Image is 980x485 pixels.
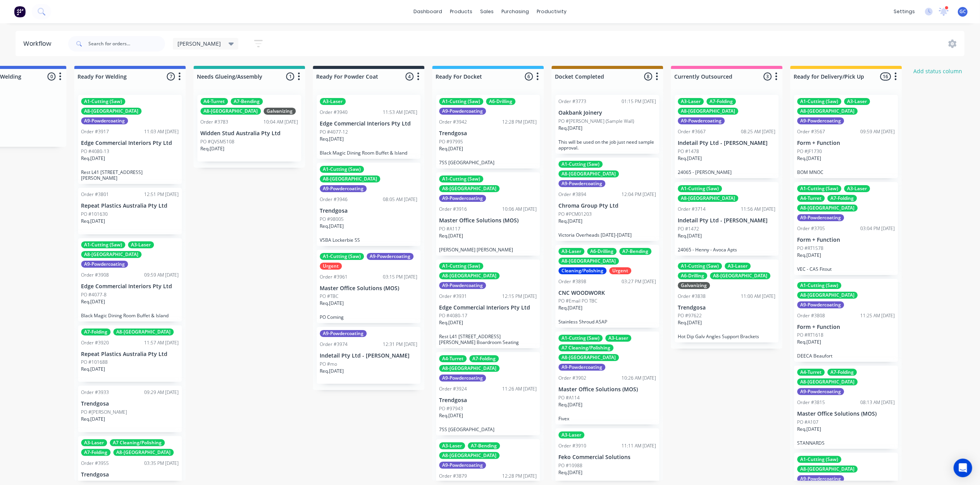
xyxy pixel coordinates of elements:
div: A1-Cutting (Saw)A3-LaserA7 Cleaning/PolishingA8-[GEOGRAPHIC_DATA]A9-PowdercoatingOrder #390210:26... [555,332,659,425]
div: A7-Folding [827,195,857,202]
p: Repeat Plastics Australia Pty Ltd [81,351,179,358]
p: PO #97943 [439,405,463,412]
p: Trendgosa [81,401,179,407]
p: Black Magic Dining Room Buffet & Island [320,150,417,156]
p: Stainless Shroud ASAP [558,319,656,325]
div: 08:05 AM [DATE] [383,196,417,203]
div: Order #3940 [320,109,348,116]
p: DEECA Beaufort [797,353,895,359]
div: 08:13 AM [DATE] [860,399,895,406]
p: VEC - CAS Fitout [797,266,895,272]
div: A8-[GEOGRAPHIC_DATA] [797,292,858,299]
p: PO #TBC [320,293,338,300]
div: Order #3908 [81,272,109,279]
p: Fivex [558,416,656,421]
div: A1-Cutting (Saw)A8-[GEOGRAPHIC_DATA]A9-PowdercoatingOrder #380811:25 AM [DATE]Form + FunctionPO #... [794,279,898,362]
p: Req. [DATE] [81,218,105,225]
div: Order #3946 [320,196,348,203]
p: Req. [DATE] [558,125,582,132]
p: Req. [DATE] [81,366,105,373]
div: products [446,6,476,17]
div: A8-[GEOGRAPHIC_DATA] [200,108,261,115]
div: 11:03 AM [DATE] [144,128,179,135]
div: Order #3924 [439,385,467,392]
div: A3-Laser [81,439,107,446]
div: 12:31 PM [DATE] [383,341,417,348]
div: 12:04 PM [DATE] [622,191,656,198]
p: Master Office Solutions (MOS) [320,285,417,292]
div: A3-Laser [844,98,870,105]
div: 12:51 PM [DATE] [144,191,179,198]
div: 03:27 PM [DATE] [622,278,656,285]
div: Order #3773 [558,98,586,105]
div: A8-[GEOGRAPHIC_DATA] [320,175,380,182]
p: Form + Function [797,140,895,146]
span: GC [959,8,966,15]
div: A4-Turret [797,195,825,202]
div: 11:53 AM [DATE] [383,109,417,116]
p: Victoria Overheads [DATE]-[DATE] [558,232,656,238]
p: Black Magic Dining Room Buffet & Island [81,313,179,318]
div: A8-[GEOGRAPHIC_DATA] [439,272,499,279]
div: Order #3783 [200,119,228,126]
p: Req. [DATE] [797,155,821,162]
p: Req. [DATE] [320,136,344,143]
div: Order #377301:15 PM [DATE]Oakbank JoineryPO #[PERSON_NAME] (Sample Wall)Req.[DATE]This will be us... [555,95,659,154]
div: Order #3955 [81,460,109,467]
div: A4-Turret [439,355,467,362]
div: A4-TurretA7-FoldingA8-[GEOGRAPHIC_DATA]A9-PowdercoatingOrder #392411:26 AM [DATE]TrendgosaPO #979... [436,352,540,435]
div: 11:11 AM [DATE] [622,442,656,449]
div: A9-Powdercoating [81,117,128,124]
div: A9-Powdercoating [439,108,486,115]
div: productivity [533,6,570,17]
div: A1-Cutting (Saw)A3-LaserA8-[GEOGRAPHIC_DATA]A9-PowdercoatingOrder #390809:59 AM [DATE]Edge Commer... [78,238,182,322]
p: Req. [DATE] [81,298,105,305]
div: A9-Powdercoating [558,364,605,371]
p: Oakbank Joinery [558,110,656,116]
div: A8-[GEOGRAPHIC_DATA] [439,452,499,459]
div: Order #3808 [797,312,825,319]
div: 03:15 PM [DATE] [383,273,417,280]
div: Order #3815 [797,399,825,406]
div: Order #3879 [439,473,467,480]
div: A9-Powdercoating [797,117,844,124]
div: A8-[GEOGRAPHIC_DATA] [797,378,858,385]
p: 24065 - [PERSON_NAME] [678,169,775,175]
div: 12:28 PM [DATE] [502,119,537,126]
div: A1-Cutting (Saw) [797,185,841,192]
div: A8-[GEOGRAPHIC_DATA] [678,108,738,115]
p: Master Office Solutions (MOS) [558,386,656,393]
div: 10:04 AM [DATE] [264,119,298,126]
p: Req. [DATE] [320,223,344,230]
div: A7 Cleaning/Polishing [110,439,165,446]
div: 11:57 AM [DATE] [144,339,179,346]
div: A8-[GEOGRAPHIC_DATA] [439,365,499,372]
p: PO #10988 [558,462,582,469]
p: PO #mo [320,361,337,368]
p: 7SS [GEOGRAPHIC_DATA] [439,160,537,165]
div: A9-Powdercoating [797,475,844,482]
p: Rest L41 [STREET_ADDRESS][PERSON_NAME] [81,169,179,181]
div: A8-[GEOGRAPHIC_DATA] [439,185,499,192]
div: A1-Cutting (Saw)A8-[GEOGRAPHIC_DATA]A9-PowdercoatingOrder #393112:15 PM [DATE]Edge Commercial Int... [436,260,540,349]
div: A1-Cutting (Saw) [439,175,483,182]
div: Order #3567 [797,128,825,135]
div: A8-[GEOGRAPHIC_DATA] [797,205,858,212]
p: PO #4080-13 [81,148,109,155]
div: A9-Powdercoating [678,117,725,124]
p: [PERSON_NAME] [PERSON_NAME] [439,247,537,253]
div: Workflow [23,39,55,48]
div: A3-Laser [725,263,751,270]
div: A7-Folding [827,369,857,376]
p: STANNARDS [797,440,895,446]
div: A1-Cutting (Saw) [797,456,841,463]
p: BOM MNOC [797,169,895,175]
div: 03:35 PM [DATE] [144,460,179,467]
p: Req. [DATE] [678,232,702,239]
div: A8-[GEOGRAPHIC_DATA] [678,195,738,202]
p: PO #Email PO TBC [558,298,597,304]
div: A4-TurretA7-BendingA8-[GEOGRAPHIC_DATA]GalvanizingOrder #378310:04 AM [DATE]Widden Stud Australia... [197,95,301,162]
div: A3-Laser [558,248,584,255]
div: A8-[GEOGRAPHIC_DATA] [558,170,619,177]
p: PO #A114 [558,394,580,401]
